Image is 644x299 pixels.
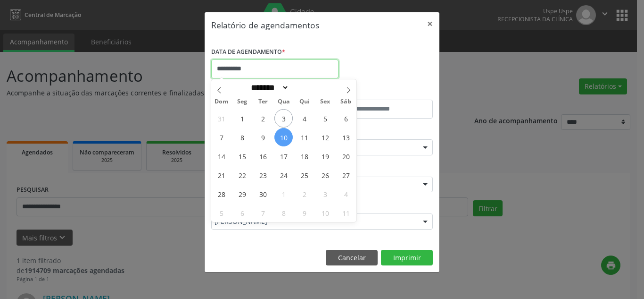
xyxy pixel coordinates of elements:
span: Outubro 7, 2025 [254,204,272,222]
button: Cancelar [326,250,378,266]
span: Setembro 13, 2025 [337,128,355,146]
span: Outubro 11, 2025 [337,204,355,222]
span: Setembro 6, 2025 [337,109,355,128]
span: Outubro 8, 2025 [274,204,293,222]
span: Dom [211,99,232,105]
span: Outubro 9, 2025 [295,204,314,222]
span: Setembro 27, 2025 [337,166,355,184]
label: ATÉ [324,85,433,100]
span: Seg [232,99,253,105]
span: Setembro 12, 2025 [316,128,334,146]
span: Agosto 31, 2025 [212,109,231,128]
span: Setembro 10, 2025 [274,128,293,146]
span: Outubro 1, 2025 [274,185,293,203]
span: Setembro 24, 2025 [274,166,293,184]
span: Setembro 29, 2025 [233,185,251,203]
span: Outubro 6, 2025 [233,204,251,222]
span: Setembro 5, 2025 [316,109,334,128]
select: Month [248,83,289,93]
span: Setembro 4, 2025 [295,109,314,128]
span: Setembro 9, 2025 [254,128,272,146]
span: Setembro 20, 2025 [337,147,355,165]
span: Qua [273,99,294,105]
span: Outubro 4, 2025 [337,185,355,203]
span: Setembro 3, 2025 [274,109,293,128]
span: Qui [294,99,315,105]
span: Setembro 18, 2025 [295,147,314,165]
span: Outubro 2, 2025 [295,185,314,203]
span: Setembro 7, 2025 [212,128,231,146]
span: Setembro 30, 2025 [254,185,272,203]
button: Imprimir [381,250,433,266]
h5: Relatório de agendamentos [211,19,319,31]
span: Setembro 11, 2025 [295,128,314,146]
span: Setembro 17, 2025 [274,147,293,165]
span: Setembro 28, 2025 [212,185,231,203]
span: Setembro 14, 2025 [212,147,231,165]
span: Setembro 8, 2025 [233,128,251,146]
span: Sáb [336,99,356,105]
span: Setembro 19, 2025 [316,147,334,165]
span: Setembro 25, 2025 [295,166,314,184]
span: Setembro 21, 2025 [212,166,231,184]
span: Setembro 16, 2025 [254,147,272,165]
span: Setembro 22, 2025 [233,166,251,184]
input: Year [289,83,320,93]
span: Setembro 1, 2025 [233,109,251,128]
span: Setembro 26, 2025 [316,166,334,184]
span: Ter [253,99,273,105]
button: Close [421,12,439,35]
span: Outubro 5, 2025 [212,204,231,222]
span: Outubro 3, 2025 [316,185,334,203]
label: DATA DE AGENDAMENTO [211,45,285,60]
span: Setembro 2, 2025 [254,109,272,128]
span: Setembro 23, 2025 [254,166,272,184]
span: Sex [315,99,336,105]
span: Setembro 15, 2025 [233,147,251,165]
span: Outubro 10, 2025 [316,204,334,222]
